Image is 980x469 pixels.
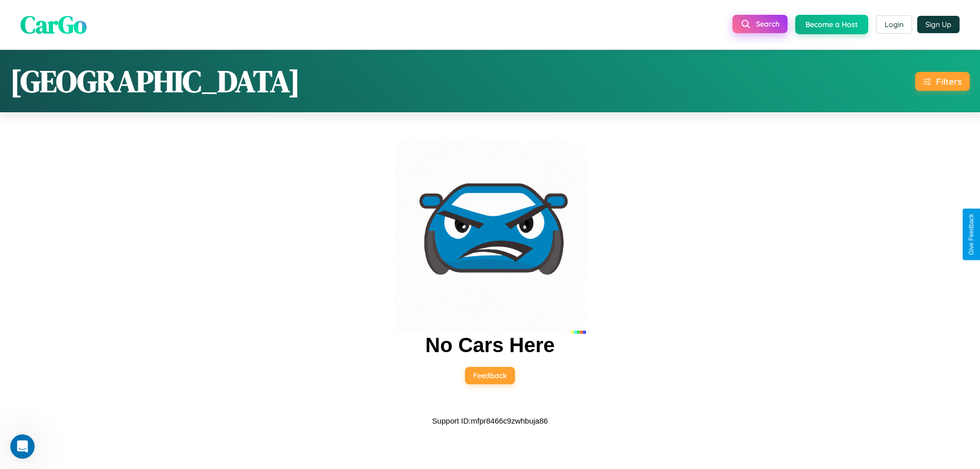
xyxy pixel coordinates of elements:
[968,214,975,255] div: Give Feedback
[732,15,788,33] button: Search
[465,367,515,384] button: Feedback
[876,15,912,34] button: Login
[795,15,868,34] button: Become a Host
[915,72,970,91] button: Filters
[10,434,35,459] iframe: Intercom live chat
[394,142,586,334] img: car
[10,60,300,102] h1: [GEOGRAPHIC_DATA]
[756,19,779,29] span: Search
[425,334,554,357] h2: No Cars Here
[432,414,548,428] p: Support ID: mfpr8466c9zwhbuja86
[917,16,960,33] button: Sign Up
[20,8,87,41] span: CarGo
[936,76,962,87] div: Filters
